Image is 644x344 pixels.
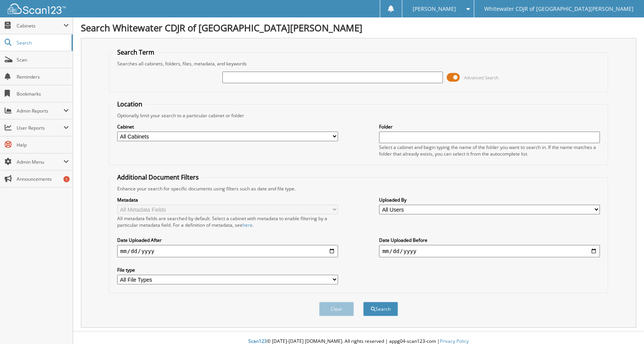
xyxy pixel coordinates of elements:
[17,74,69,80] span: Reminders
[464,75,499,80] span: Advanced Search
[113,60,604,67] div: Searches all cabinets, folders, files, metadata, and keywords
[17,108,63,114] span: Admin Reports
[117,267,338,273] label: File type
[17,142,69,148] span: Help
[243,222,253,228] a: here
[484,7,634,11] span: Whitewater CDJR of [GEOGRAPHIC_DATA][PERSON_NAME]
[113,100,146,108] legend: Location
[17,22,63,29] span: Cabinets
[117,123,338,130] label: Cabinet
[17,125,63,131] span: User Reports
[379,197,600,203] label: Uploaded By
[63,176,70,182] div: 1
[81,21,636,34] h1: Search Whitewater CDJR of [GEOGRAPHIC_DATA][PERSON_NAME]
[17,159,63,165] span: Admin Menu
[319,302,354,316] button: Clear
[113,185,604,192] div: Enhance your search for specific documents using filters such as date and file type.
[117,215,338,228] div: All metadata fields are searched by default. Select a cabinet with metadata to enable filtering b...
[117,245,338,257] input: start
[379,144,600,157] div: Select a cabinet and begin typing the name of the folder you want to search in. If the name match...
[379,237,600,243] label: Date Uploaded Before
[113,112,604,119] div: Optionally limit your search to a particular cabinet or folder
[113,48,158,56] legend: Search Term
[8,3,66,14] img: scan123-logo-white.svg
[379,123,600,130] label: Folder
[117,197,338,203] label: Metadata
[413,7,456,11] span: [PERSON_NAME]
[17,176,69,182] span: Announcements
[379,245,600,257] input: end
[113,173,203,181] legend: Additional Document Filters
[17,91,69,97] span: Bookmarks
[17,56,69,63] span: Scan
[17,39,68,46] span: Search
[363,302,398,316] button: Search
[117,237,338,243] label: Date Uploaded After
